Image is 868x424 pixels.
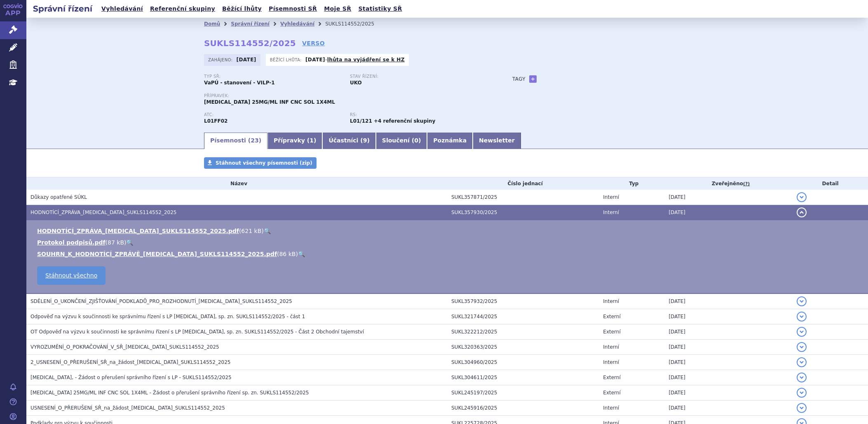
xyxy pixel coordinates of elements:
strong: VaPÚ - stanovení - VILP-1 [204,80,275,86]
td: [DATE] [664,355,793,370]
button: detail [797,342,807,352]
a: 🔍 [126,239,133,246]
span: 9 [363,137,367,144]
strong: pembrolizumab [350,118,372,124]
span: 1 [310,137,314,144]
button: detail [797,192,807,202]
span: 86 kB [279,251,296,257]
td: [DATE] [664,385,793,401]
li: ( ) [37,238,860,247]
a: Účastníci (9) [322,133,375,149]
span: OT Odpověď na výzvu k součinnosti ke správnímu řízení s LP Keytruda, sp. zn. SUKLS114552/2025 - Č... [30,329,364,335]
td: [DATE] [664,340,793,355]
a: Referenční skupiny [148,3,218,14]
a: Statistiky SŘ [356,3,404,14]
button: detail [797,312,807,321]
span: Externí [603,314,620,319]
td: [DATE] [664,401,793,416]
li: ( ) [37,250,860,258]
span: 0 [414,137,418,144]
span: KEYTRUDA, - Žádost o přerušení správního řízení s LP - SUKLS114552/2025 [30,375,232,380]
h3: Tagy [512,74,525,84]
p: RS: [350,112,488,117]
span: 87 kB [108,239,124,246]
a: Písemnosti (23) [204,133,267,149]
span: Odpověď na výzvu k součinnosti ke správnímu řízení s LP Keytruda, sp. zn. SUKLS114552/2025 - část 1 [30,314,305,319]
td: SUKL321744/2025 [447,309,599,324]
span: VYROZUMĚNÍ_O_POKRAČOVÁNÍ_V_SŘ_KEYTRUDA_SUKLS114552_2025 [30,344,219,350]
strong: [DATE] [305,57,325,63]
td: SUKL245916/2025 [447,401,599,416]
span: KEYTRUDA 25MG/ML INF CNC SOL 1X4ML - Žádost o přerušení správního řízení sp. zn. SUKLS114552/2025 [30,390,309,396]
button: detail [797,207,807,217]
td: [DATE] [664,324,793,340]
span: Zahájeno: [208,56,234,63]
a: Správní řízení [231,21,270,27]
button: detail [797,403,807,413]
a: Písemnosti SŘ [266,3,319,14]
th: Typ [599,177,664,190]
span: Interní [603,344,619,350]
a: 🔍 [298,251,305,257]
strong: PEMBROLIZUMAB [204,118,228,124]
td: [DATE] [664,309,793,324]
a: VERSO [302,39,325,47]
span: [MEDICAL_DATA] 25MG/ML INF CNC SOL 1X4ML [204,99,335,105]
span: Interní [603,298,619,304]
p: Stav řízení: [350,74,488,79]
li: SUKLS114552/2025 [325,18,385,30]
li: ( ) [37,227,860,235]
td: [DATE] [664,190,793,205]
span: SDĚLENÍ_O_UKONČENÍ_ZJIŠŤOVÁNÍ_PODKLADŮ_PRO_ROZHODNUTÍ_KEYTRUDA_SUKLS114552_2025 [30,298,292,304]
button: detail [797,388,807,398]
p: Typ SŘ: [204,74,342,79]
td: [DATE] [664,205,793,220]
a: HODNOTÍCÍ_ZPRÁVA_[MEDICAL_DATA]_SUKLS114552_2025.pdf [37,228,239,234]
a: Moje SŘ [321,3,354,14]
a: Newsletter [473,133,521,149]
p: Přípravek: [204,93,496,98]
td: [DATE] [664,370,793,385]
td: SUKL320363/2025 [447,340,599,355]
span: HODNOTÍCÍ_ZPRÁVA_KEYTRUDA_SUKLS114552_2025 [30,210,177,215]
a: Sloučení (0) [376,133,427,149]
td: SUKL304611/2025 [447,370,599,385]
a: Protokol podpisů.pdf [37,239,106,246]
td: SUKL322212/2025 [447,324,599,340]
p: - [305,56,405,63]
a: Stáhnout všechno [37,266,106,285]
strong: +4 referenční skupiny [374,118,435,124]
button: detail [797,373,807,382]
th: Název [26,177,447,190]
strong: SUKLS114552/2025 [204,38,296,48]
span: Stáhnout všechny písemnosti (zip) [216,160,312,166]
button: detail [797,296,807,306]
td: SUKL357932/2025 [447,294,599,309]
span: Interní [603,210,619,215]
span: Interní [603,194,619,200]
a: Běžící lhůty [220,3,264,14]
th: Číslo jednací [447,177,599,190]
a: Domů [204,21,220,27]
span: Interní [603,405,619,411]
a: SOUHRN_K_HODNOTÍCÍ_ZPRÁVĚ_[MEDICAL_DATA]_SUKLS114552_2025.pdf [37,251,277,257]
th: Zveřejněno [664,177,793,190]
th: Detail [793,177,868,190]
span: Interní [603,359,619,365]
span: Důkazy opatřené SÚKL [30,194,87,200]
td: SUKL357871/2025 [447,190,599,205]
span: Běžící lhůta: [270,56,303,63]
a: Přípravky (1) [267,133,322,149]
a: Vyhledávání [280,21,314,27]
td: SUKL357930/2025 [447,205,599,220]
a: 🔍 [264,228,271,234]
span: 23 [251,137,258,144]
strong: UKO [350,80,362,86]
span: Externí [603,329,620,335]
a: Stáhnout všechny písemnosti (zip) [204,157,317,169]
td: SUKL304960/2025 [447,355,599,370]
a: lhůta na vyjádření se k HZ [327,57,405,63]
a: Vyhledávání [99,3,145,14]
button: detail [797,327,807,337]
button: detail [797,357,807,367]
